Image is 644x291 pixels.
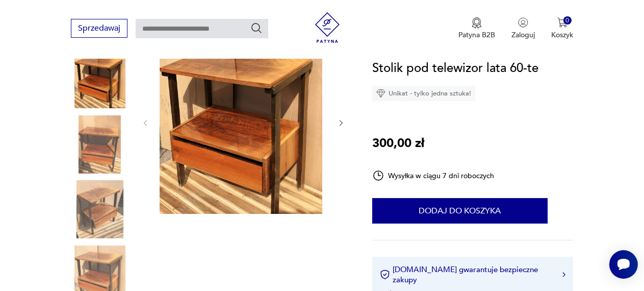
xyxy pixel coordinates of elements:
img: Zdjęcie produktu Stolik pod telewizor lata 60-te [160,30,322,214]
iframe: Smartsupp widget button [609,250,638,279]
p: Patyna B2B [458,30,495,40]
h1: Stolik pod telewizor lata 60-te [372,59,538,78]
p: Zaloguj [511,30,535,40]
button: 0Koszyk [551,17,573,40]
p: 300,00 zł [372,134,424,153]
button: Sprzedawaj [71,19,127,38]
img: Patyna - sklep z meblami i dekoracjami vintage [312,12,343,43]
p: Koszyk [551,30,573,40]
img: Ikona medalu [472,17,482,29]
button: [DOMAIN_NAME] gwarantuje bezpieczne zakupy [380,264,565,285]
img: Ikona strzałki w prawo [562,272,565,277]
div: Wysyłka w ciągu 7 dni roboczych [372,169,495,182]
div: Unikat - tylko jedna sztuka! [372,86,475,101]
div: 0 [563,16,572,25]
img: Zdjęcie produktu Stolik pod telewizor lata 60-te [71,115,129,174]
a: Sprzedawaj [71,26,127,33]
button: Dodaj do koszyka [372,198,548,224]
img: Zdjęcie produktu Stolik pod telewizor lata 60-te [71,180,129,238]
button: Patyna B2B [458,17,495,40]
img: Zdjęcie produktu Stolik pod telewizor lata 60-te [71,50,129,108]
img: Ikona koszyka [557,17,568,28]
button: Zaloguj [511,17,535,40]
img: Ikona diamentu [376,89,385,98]
img: Ikona certyfikatu [380,270,390,280]
img: Ikonka użytkownika [518,17,528,28]
a: Ikona medaluPatyna B2B [458,17,495,40]
button: Szukaj [250,22,263,34]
